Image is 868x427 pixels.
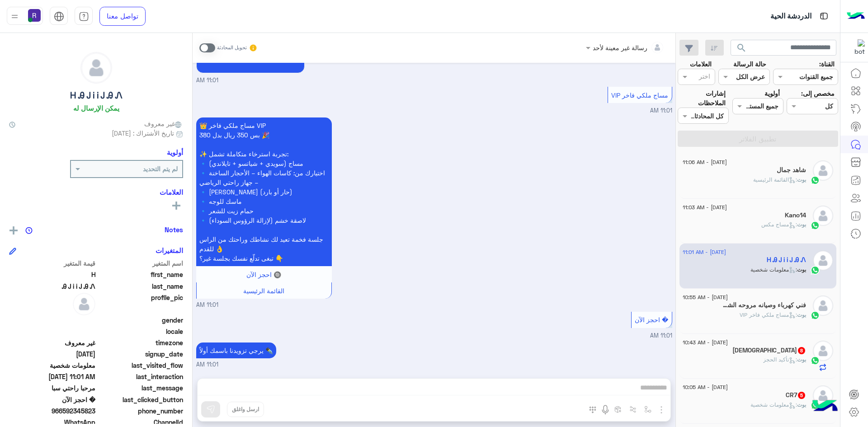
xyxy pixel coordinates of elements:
[156,246,183,254] h6: المتغيرات
[9,270,95,279] span: Ꮋ
[811,311,820,320] img: WhatsApp
[243,287,284,295] span: القائمة الرئيسية
[813,296,833,316] img: defaultAdmin.png
[847,7,865,26] img: Logo
[144,119,183,128] span: غير معروف
[9,338,95,347] span: غير معروف
[167,148,183,156] h6: أولوية
[678,131,838,147] button: تطبيق الفلاتر
[217,44,247,52] small: تحويل المحادثة
[635,316,668,324] span: � احجز الآن
[97,258,184,268] span: اسم المتغير
[97,418,184,427] span: ChannelId
[813,160,833,181] img: defaultAdmin.png
[720,301,806,309] h5: فني كهرباء وصيانه مروحه الشفط المركزيه
[819,59,835,69] label: القناة:
[818,10,830,22] img: tab
[9,226,18,235] img: add
[9,258,95,268] span: قيمة المتغير
[25,227,33,234] img: notes
[811,221,820,230] img: WhatsApp
[97,361,184,370] span: last_visited_flow
[813,385,833,406] img: defaultAdmin.png
[196,343,276,358] p: 25/8/2025, 11:01 AM
[227,402,264,417] button: ارسل واغلق
[196,301,218,310] span: 11:01 AM
[683,248,726,256] span: [DATE] - 11:01 AM
[99,7,146,26] a: تواصل معنا
[797,401,806,408] span: بوت
[797,311,806,318] span: بوت
[767,256,806,264] h5: Ꮋ Ꭿ Ꭻ Ꭵ Ꭵ Ꭻ Ꭿ Ꮑ
[770,10,811,23] p: الدردشة الحية
[797,176,806,183] span: بوت
[733,59,766,69] label: حالة الرسالة
[9,315,95,325] span: null
[777,166,806,174] h5: شاهد جمال
[732,347,806,354] h5: سبحان الله
[73,293,95,315] img: defaultAdmin.png
[196,361,218,369] span: 11:01 AM
[611,91,668,99] span: مساج ملكي فاخر VIP
[797,266,806,273] span: بوت
[97,372,184,381] span: last_interaction
[813,206,833,226] img: defaultAdmin.png
[785,211,806,219] h5: Kano14
[97,270,184,279] span: first_name
[740,311,797,318] span: : مساج ملكي فاخر VIP
[764,89,780,98] label: أولوية
[761,221,797,228] span: : مساج مكس
[9,282,95,291] span: Ꭿ Ꭻ Ꭵ Ꭵ Ꭻ Ꭿ Ꮑ
[9,327,95,336] span: null
[9,361,95,370] span: معلومات شخصية
[246,271,281,278] span: 🔘 احجز الآن
[736,42,747,53] span: search
[798,392,805,399] span: 5
[97,395,184,404] span: last_clicked_button
[54,11,64,22] img: tab
[813,341,833,361] img: defaultAdmin.png
[750,401,797,408] span: : معلومات شخصية
[97,338,184,347] span: timezone
[797,356,806,363] span: بوت
[801,89,835,98] label: مخصص إلى:
[79,11,89,22] img: tab
[683,203,727,211] span: [DATE] - 11:03 AM
[196,117,332,266] p: 25/8/2025, 11:01 AM
[70,90,123,101] h5: Ꮋ Ꭿ Ꭻ Ꭵ Ꭵ Ꭻ Ꭿ Ꮑ
[813,250,833,271] img: defaultAdmin.png
[786,391,806,399] h5: CR7
[683,383,728,391] span: [DATE] - 10:05 AM
[97,406,184,416] span: phone_number
[81,52,112,83] img: defaultAdmin.png
[683,158,727,166] span: [DATE] - 11:06 AM
[97,327,184,336] span: locale
[28,9,41,22] img: userImage
[650,332,672,339] span: 11:01 AM
[97,293,184,314] span: profile_pic
[9,349,95,359] span: 2025-08-25T08:01:14.844Z
[809,391,841,422] img: hulul-logo.png
[753,176,797,183] span: : القائمة الرئيسية
[811,266,820,275] img: WhatsApp
[811,176,820,185] img: WhatsApp
[9,372,95,381] span: 2025-08-25T08:01:56.079Z
[9,418,95,427] span: 2
[811,356,820,365] img: WhatsApp
[798,347,805,354] span: 8
[699,71,712,83] div: اختر
[9,406,95,416] span: 966592345823
[165,225,183,234] h6: Notes
[797,221,806,228] span: بوت
[196,76,218,85] span: 11:01 AM
[97,383,184,393] span: last_message
[75,7,93,26] a: tab
[763,356,797,363] span: : تأكيد الحجز
[731,40,753,59] button: search
[9,395,95,404] span: � احجز الآن
[73,104,119,112] h6: يمكن الإرسال له
[849,39,865,56] img: 322853014244696
[97,282,184,291] span: last_name
[650,107,672,114] span: 11:01 AM
[750,266,797,273] span: : معلومات شخصية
